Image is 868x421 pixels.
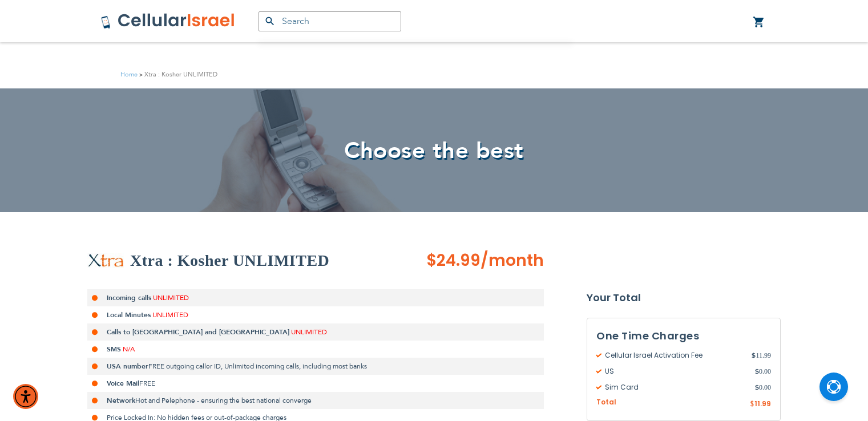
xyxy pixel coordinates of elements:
strong: SMS [107,345,121,354]
span: $ [752,350,756,361]
div: Accessibility Menu [13,384,38,409]
strong: Network [107,396,135,405]
li: Xtra : Kosher UNLIMITED [138,69,217,80]
span: /month [481,249,544,272]
strong: USA number [107,362,148,371]
span: FREE outgoing caller ID, Unlimited incoming calls, including most banks [148,362,367,371]
span: 0.00 [755,366,771,377]
span: FREE [139,379,155,388]
h3: One Time Charges [596,327,771,345]
strong: Your Total [587,289,781,306]
span: UNLIMITED [153,293,189,302]
span: $ [755,382,759,392]
span: $ [750,399,754,410]
span: UNLIMITED [152,310,188,319]
h2: Xtra : Kosher UNLIMITED [130,249,329,272]
span: 0.00 [755,382,771,392]
span: UNLIMITED [291,327,327,337]
strong: Voice Mail [107,379,139,388]
strong: Incoming calls [107,293,151,302]
a: Home [120,70,138,79]
span: Hot and Pelephone - ensuring the best national converge [135,396,312,405]
span: 11.99 [754,399,771,408]
span: 11.99 [752,350,771,361]
span: $ [755,366,759,377]
strong: Local Minutes [107,310,151,319]
strong: Calls to [GEOGRAPHIC_DATA] and [GEOGRAPHIC_DATA] [107,327,289,337]
span: US [596,366,755,377]
span: Total [596,397,616,408]
span: Choose the best [344,135,524,167]
input: Search [259,11,401,31]
span: Cellular Israel Activation Fee [596,350,752,361]
img: Xtra : Kosher UNLIMITED [87,253,124,268]
span: $24.99 [426,249,481,272]
span: Sim Card [596,382,755,392]
span: N/A [123,345,135,354]
img: Cellular Israel [100,13,236,30]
